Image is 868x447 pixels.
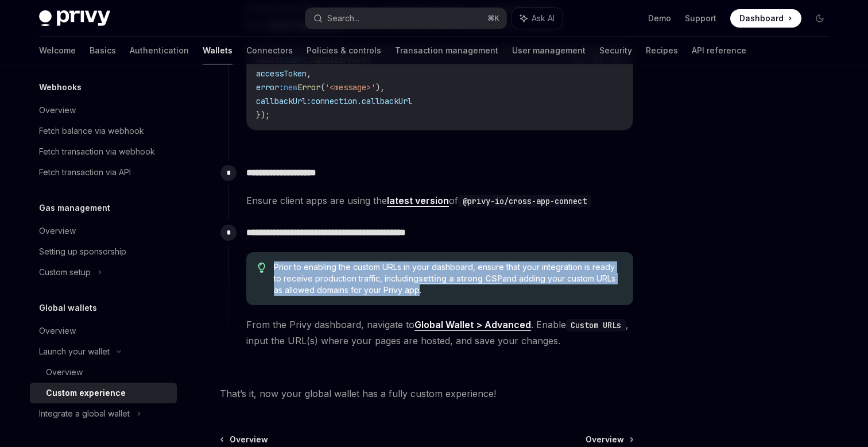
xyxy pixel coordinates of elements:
a: setting a strong CSP [418,273,502,284]
button: Ask AI [512,8,563,29]
div: Setting up sponsorship [39,245,126,259]
code: Custom URLs [566,319,626,332]
div: Integrate a global wallet [39,407,130,421]
div: Search... [327,11,359,25]
span: ), [375,82,385,93]
div: Custom experience [46,386,126,400]
span: From the Privy dashboard, navigate to . Enable , input the URL(s) where your pages are hosted, an... [246,317,633,349]
a: API reference [692,37,746,64]
a: Fetch transaction via API [30,162,177,183]
div: Overview [46,365,83,379]
span: new [284,82,297,93]
div: Overview [39,103,76,117]
span: Overview [230,434,268,445]
span: . [357,96,362,106]
a: Transaction management [395,37,498,64]
span: callbackUrl: [256,96,311,106]
a: latest version [387,195,449,207]
div: Launch your wallet [39,345,110,359]
span: Ask AI [532,13,555,24]
a: Custom experience [30,383,177,403]
div: Overview [39,224,76,238]
a: Overview [30,221,177,241]
div: Fetch balance via webhook [39,124,144,138]
code: @privy-io/cross-app-connect [458,195,591,207]
a: Overview [30,362,177,383]
a: Fetch balance via webhook [30,121,177,141]
a: Connectors [246,37,293,64]
a: Security [599,37,632,64]
span: Dashboard [739,13,784,24]
a: Support [685,13,716,24]
span: , [307,68,311,79]
span: callbackUrl [362,96,412,106]
a: Basics [90,37,116,64]
h5: Webhooks [39,80,82,94]
h5: Gas management [39,201,110,215]
a: User management [512,37,586,64]
div: Fetch transaction via API [39,165,131,179]
a: Overview [30,100,177,121]
span: '<message>' [325,82,375,93]
div: Fetch transaction via webhook [39,145,155,159]
h5: Global wallets [39,301,97,315]
a: Fetch transaction via webhook [30,141,177,162]
a: Welcome [39,37,76,64]
img: dark logo [39,10,110,26]
a: Recipes [646,37,678,64]
span: Ensure client apps are using the of [246,192,633,209]
span: That’s it, now your global wallet has a fully custom experience! [220,386,634,402]
a: Policies & controls [307,37,381,64]
a: Dashboard [730,9,801,28]
button: Search...⌘K [305,8,506,29]
button: Toggle dark mode [811,9,829,28]
span: accessToken [256,68,307,79]
span: ⌘ K [487,14,499,23]
a: Overview [30,321,177,341]
a: Global Wallet > Advanced [414,319,531,331]
span: Prior to enabling the custom URLs in your dashboard, ensure that your integration is ready to rec... [274,261,622,296]
a: Overview [586,434,633,445]
div: Custom setup [39,265,91,279]
a: Overview [221,434,268,445]
span: }); [256,110,270,120]
a: Demo [648,13,671,24]
a: Wallets [203,37,232,64]
div: Overview [39,324,76,338]
a: Authentication [130,37,189,64]
a: Setting up sponsorship [30,241,177,262]
svg: Tip [258,263,266,273]
span: connection [311,96,357,106]
span: Error [297,82,320,93]
span: error: [256,82,284,93]
strong: Global Wallet > Advanced [414,319,531,330]
span: Overview [586,434,624,445]
span: ( [320,82,325,93]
